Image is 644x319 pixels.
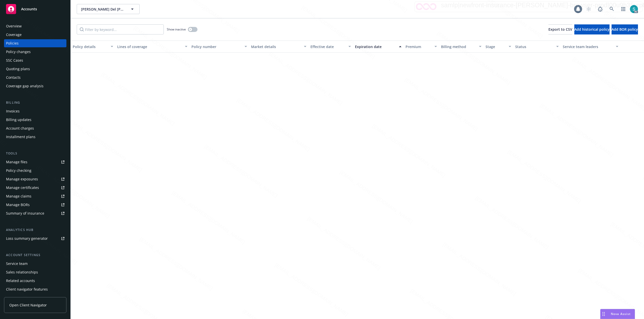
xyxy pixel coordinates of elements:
a: Contacts [4,73,66,82]
div: Analytics hub [4,227,66,232]
a: Policies [4,39,66,47]
a: Billing updates [4,116,66,124]
button: Stage [484,41,513,53]
a: Account charges [4,124,66,132]
div: Account charges [6,124,34,132]
button: Effective date [308,41,353,53]
a: Coverage gap analysis [4,82,66,90]
img: photo [630,5,638,13]
div: Expiration date [355,44,396,49]
button: Nova Assist [600,309,635,319]
div: Policy changes [6,48,31,56]
a: Manage BORs [4,201,66,209]
button: Status [513,41,561,53]
button: Export to CSV [548,24,572,34]
span: Show inactive [167,27,186,31]
a: Summary of insurance [4,209,66,217]
button: Lines of coverage [115,41,189,53]
div: Account settings [4,253,66,258]
div: Manage BORs [6,201,30,209]
div: Stage [486,44,506,49]
div: Coverage gap analysis [6,82,44,90]
button: Market details [249,41,308,53]
div: Overview [6,22,22,30]
div: Billing [4,100,66,105]
a: Client navigator features [4,285,66,293]
div: Manage exposures [6,175,38,183]
input: Filter by keyword... [77,24,164,34]
div: SSC Cases [6,56,23,64]
button: Add historical policy [574,24,610,34]
div: Policies [6,39,19,47]
button: Premium [404,41,439,53]
div: Billing updates [6,116,31,124]
div: Policy checking [6,167,31,175]
div: Policy details [73,44,108,49]
a: Service team [4,260,66,268]
div: Manage claims [6,192,31,200]
div: Policy number [191,44,241,49]
a: Search [607,4,617,14]
div: Loss summary generator [6,234,48,243]
div: Tools [4,151,66,156]
a: SSC Cases [4,56,66,64]
div: Quoting plans [6,65,30,73]
a: Coverage [4,31,66,39]
a: Related accounts [4,277,66,285]
a: Overview [4,22,66,30]
button: Policy number [189,41,249,53]
a: Policy checking [4,167,66,175]
a: Invoices [4,107,66,115]
span: Add historical policy [574,27,610,32]
div: Lines of coverage [117,44,182,49]
div: Service team leaders [563,44,613,49]
div: Drag to move [600,309,607,319]
div: Market details [251,44,301,49]
div: Related accounts [6,277,35,285]
a: Report a Bug [595,4,605,14]
a: Switch app [618,4,628,14]
div: Sales relationships [6,268,38,276]
div: Premium [406,44,432,49]
span: Export to CSV [548,27,572,32]
span: Nova Assist [611,312,631,316]
a: Manage certificates [4,184,66,192]
div: Invoices [6,107,20,115]
div: Manage certificates [6,184,39,192]
div: Billing method [441,44,476,49]
div: Contacts [6,73,21,82]
div: Service team [6,260,28,268]
button: Add BOR policy [612,24,638,34]
div: Status [515,44,553,49]
span: Open Client Navigator [9,302,47,308]
div: Installment plans [6,133,35,141]
a: Sales relationships [4,268,66,276]
div: Manage files [6,158,27,166]
span: [PERSON_NAME] Del [PERSON_NAME] [81,7,125,12]
button: [PERSON_NAME] Del [PERSON_NAME] [77,4,140,14]
div: Effective date [310,44,345,49]
a: Manage claims [4,192,66,200]
div: Client navigator features [6,285,48,293]
a: Accounts [4,2,66,16]
a: Policy changes [4,48,66,56]
div: Summary of insurance [6,209,44,217]
button: Policy details [71,41,115,53]
div: Coverage [6,31,22,39]
button: Billing method [439,41,484,53]
button: Service team leaders [561,41,620,53]
a: Quoting plans [4,65,66,73]
a: Loss summary generator [4,234,66,243]
span: Add BOR policy [612,27,638,32]
a: Installment plans [4,133,66,141]
a: Start snowing [584,4,594,14]
a: Manage exposures [4,175,66,183]
a: Manage files [4,158,66,166]
button: Expiration date [353,41,404,53]
span: Accounts [21,7,37,11]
